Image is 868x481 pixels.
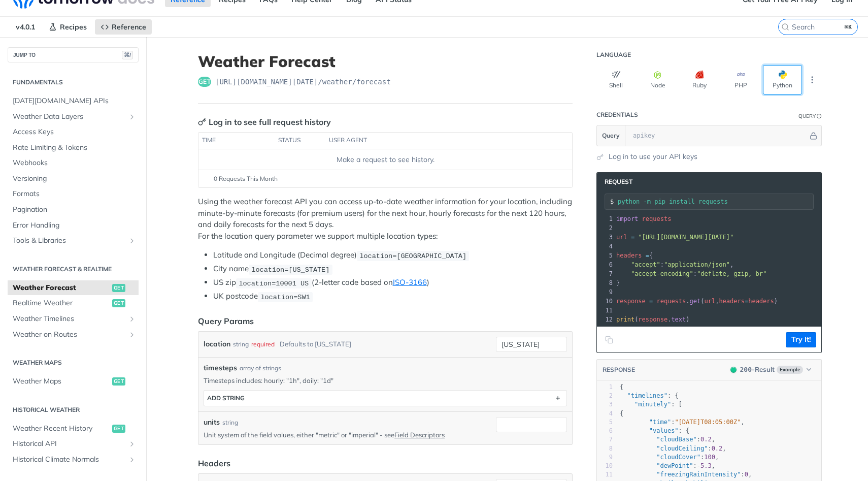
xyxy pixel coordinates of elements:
[8,265,139,274] h2: Weather Forecast & realtime
[13,439,125,449] span: Historical API
[8,358,139,367] h2: Weather Maps
[616,270,766,277] span: :
[198,315,254,327] div: Query Params
[251,337,275,351] div: required
[748,298,774,305] span: headers
[122,51,133,59] span: ⌘/
[697,462,700,469] span: -
[649,419,671,426] span: "time"
[620,445,726,452] span: : ,
[618,198,813,205] input: Request instructions
[638,316,667,323] span: response
[239,279,309,287] span: location=10001 US
[620,392,679,399] span: : {
[597,214,614,223] div: 1
[805,72,820,87] button: More Languages
[690,298,701,305] span: get
[597,418,613,427] div: 5
[198,52,573,71] h1: Weather Forecast
[13,189,136,199] span: Formats
[798,112,822,120] div: QueryInformation
[204,417,220,428] label: units
[13,143,136,153] span: Rate Limiting & Tokens
[8,374,139,389] a: Weather Mapsget
[240,364,281,373] div: array of strings
[616,261,733,268] span: : ,
[671,316,686,323] span: text
[198,196,573,242] p: Using the weather forecast API you can access up-to-date weather information for your location, i...
[204,391,566,406] button: ADD string
[13,158,136,168] span: Webhooks
[13,220,136,231] span: Error Handling
[213,249,573,261] li: Latitude and Longitude (Decimal degree)
[43,19,92,35] a: Recipes
[842,22,855,32] kbd: ⌘K
[646,252,649,259] span: =
[616,316,690,323] span: ( . )
[597,409,613,418] div: 4
[616,298,646,305] span: response
[203,154,568,165] div: Make a request to see history.
[675,419,741,426] span: "[DATE]T08:05:00Z"
[656,462,693,469] span: "dewPoint"
[8,296,139,311] a: Realtime Weatherget
[13,205,136,215] span: Pagination
[13,455,125,465] span: Historical Climate Normals
[597,233,614,242] div: 3
[8,202,139,217] a: Pagination
[609,151,697,162] a: Log in to use your API keys
[325,133,552,149] th: user agent
[649,298,653,305] span: =
[198,133,275,149] th: time
[8,218,139,233] a: Error Handling
[638,234,733,241] span: "[URL][DOMAIN_NAME][DATE]"
[656,471,741,478] span: "freezingRainIntensity"
[616,252,642,259] span: headers
[60,22,87,31] span: Recipes
[657,298,686,305] span: requests
[215,77,391,87] span: https://api.tomorrow.io/v4/weather/forecast
[597,242,614,251] div: 4
[721,65,760,94] button: PHP
[597,462,613,470] div: 10
[596,111,638,119] div: Credentials
[233,337,249,351] div: string
[786,332,816,347] button: Try It!
[13,314,125,324] span: Weather Timelines
[602,365,636,375] button: RESPONSE
[597,223,614,233] div: 2
[602,131,620,140] span: Query
[649,427,679,434] span: "values"
[808,131,819,141] button: Hide
[8,421,139,436] a: Weather Recent Historyget
[198,118,206,126] svg: Key
[128,113,136,121] button: Show subpages for Weather Data Layers
[656,445,708,452] span: "cloudCeiling"
[8,78,139,87] h2: Fundamentals
[597,400,613,409] div: 3
[763,65,802,94] button: Python
[616,298,778,305] span: . ( , )
[95,19,152,35] a: Reference
[656,436,696,443] span: "cloudBase"
[597,297,614,306] div: 10
[13,424,110,434] span: Weather Recent History
[656,454,700,461] span: "cloudCover"
[280,337,351,351] div: Defaults to [US_STATE]
[597,306,614,315] div: 11
[798,112,816,120] div: Query
[213,291,573,302] li: UK postcode
[13,127,136,137] span: Access Keys
[712,445,723,452] span: 0.2
[359,252,466,260] span: location=[GEOGRAPHIC_DATA]
[10,19,41,35] span: v4.0.1
[745,298,748,305] span: =
[597,470,613,479] div: 11
[616,234,627,241] span: url
[631,234,635,241] span: =
[112,284,125,292] span: get
[13,376,110,387] span: Weather Maps
[112,22,146,31] span: Reference
[13,96,136,106] span: [DATE][DOMAIN_NAME] APIs
[704,454,715,461] span: 100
